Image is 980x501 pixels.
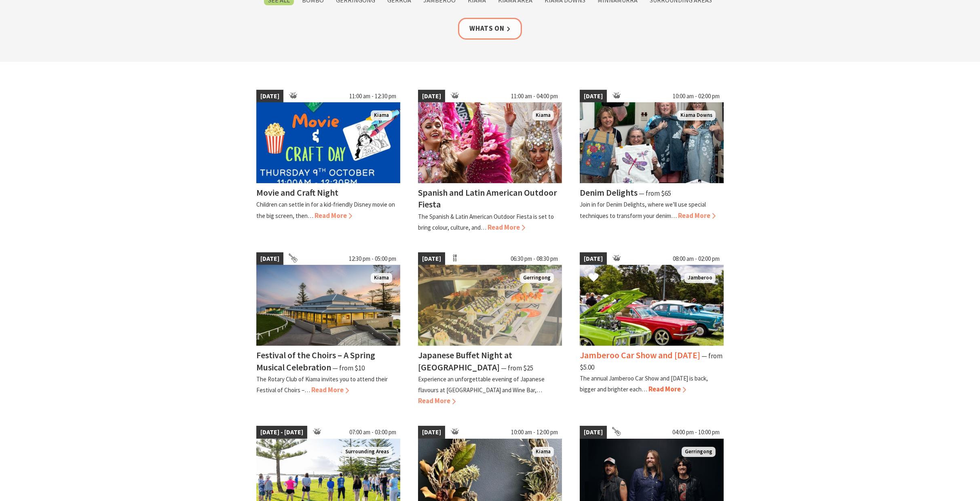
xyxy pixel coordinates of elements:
span: [DATE] [418,252,445,265]
h4: Denim Delights [580,187,638,198]
span: 06:30 pm - 08:30 pm [507,252,562,265]
span: 04:00 pm - 10:00 pm [668,426,724,439]
span: ⁠— from $65 [639,189,671,198]
span: [DATE] [418,426,445,439]
span: ⁠— from $25 [501,364,533,372]
img: 2023 Festival of Choirs at the Kiama Pavilion [256,265,400,346]
a: [DATE] 08:00 am - 02:00 pm Jamberoo Car Show Jamberoo Jamberoo Car Show and [DATE] ⁠— from $5.00 ... [580,252,724,407]
span: [DATE] [580,90,607,103]
span: 10:00 am - 12:00 pm [507,426,562,439]
span: Read More [418,396,456,405]
span: 08:00 am - 02:00 pm [669,252,724,265]
span: ⁠— from $5.00 [580,351,722,371]
a: [DATE] 06:30 pm - 08:30 pm Japanese Night at Bella Char Gerringong Japanese Buffet Night at [GEOG... [418,252,562,407]
p: Experience an unforgettable evening of Japanese flavours at [GEOGRAPHIC_DATA] and Wine Bar,… [418,375,545,394]
p: The annual Jamberoo Car Show and [DATE] is back, bigger and brighter each… [580,374,708,393]
span: 12:30 pm - 05:00 pm [345,252,400,265]
span: Kiama [532,447,554,457]
span: [DATE] [418,90,445,103]
span: [DATE] [256,252,283,265]
h4: Movie and Craft Night [256,187,338,198]
span: Read More [311,385,349,394]
a: [DATE] 10:00 am - 02:00 pm group holding up their denim paintings Kiama Downs Denim Delights ⁠— f... [580,90,724,233]
span: Gerringong [520,273,554,283]
span: Jamberoo [684,273,716,283]
button: Click to Favourite Jamberoo Car Show and Family Day [581,264,607,292]
span: [DATE] [580,426,607,439]
img: Jamberoo Car Show [580,265,724,346]
span: [DATE] - [DATE] [256,426,307,439]
h4: Japanese Buffet Night at [GEOGRAPHIC_DATA] [418,349,512,372]
span: Kiama [371,110,392,120]
a: [DATE] 12:30 pm - 05:00 pm 2023 Festival of Choirs at the Kiama Pavilion Kiama Festival of the Ch... [256,252,400,407]
p: The Spanish & Latin American Outdoor Fiesta is set to bring colour, culture, and… [418,213,554,231]
a: [DATE] 11:00 am - 04:00 pm Dancers in jewelled pink and silver costumes with feathers, holding th... [418,90,562,233]
span: Surrounding Areas [342,447,392,457]
h4: Spanish and Latin American Outdoor Fiesta [418,187,557,210]
img: Dancers in jewelled pink and silver costumes with feathers, holding their hands up while smiling [418,102,562,183]
span: [DATE] [580,252,607,265]
span: 11:00 am - 04:00 pm [507,90,562,103]
span: Kiama [532,110,554,120]
h4: Jamberoo Car Show and [DATE] [580,349,700,361]
span: ⁠— from $10 [332,364,365,372]
span: Read More [315,211,352,220]
a: [DATE] 11:00 am - 12:30 pm Kiama Movie and Craft Night Children can settle in for a kid-friendly ... [256,90,400,233]
span: Read More [678,211,716,220]
a: Whats On [458,18,522,39]
span: Kiama Downs [677,110,716,120]
p: Join in for Denim Delights, where we’ll use special techniques to transform your denim… [580,201,706,219]
span: Read More [488,223,525,232]
h4: Festival of the Choirs – A Spring Musical Celebration [256,349,375,372]
p: Children can settle in for a kid-friendly Disney movie on the big screen, then… [256,201,395,219]
span: Gerringong [682,447,716,457]
p: The Rotary Club of Kiama invites you to attend their Festival of Choirs –… [256,375,388,394]
img: Japanese Night at Bella Char [418,265,562,346]
span: [DATE] [256,90,283,103]
span: 11:00 am - 12:30 pm [345,90,400,103]
img: group holding up their denim paintings [580,102,724,183]
span: Read More [648,385,686,393]
span: 10:00 am - 02:00 pm [669,90,724,103]
span: 07:00 am - 03:00 pm [345,426,400,439]
span: Kiama [371,273,392,283]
